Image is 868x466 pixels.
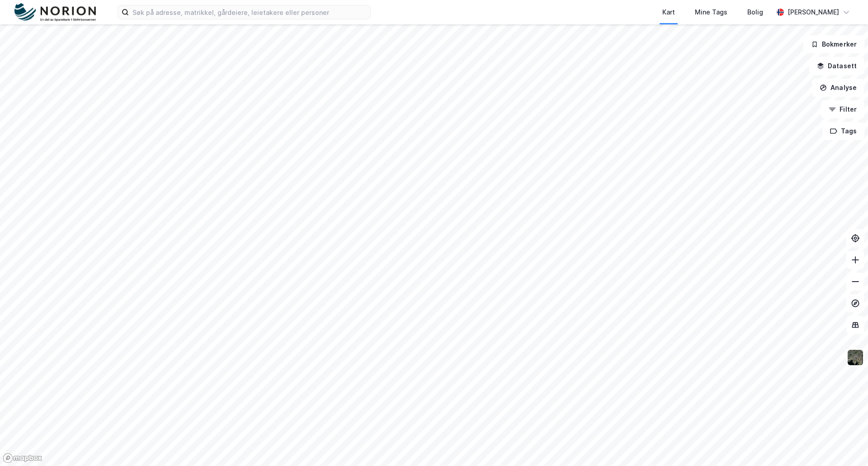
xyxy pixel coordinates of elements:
button: Bokmerker [803,35,864,53]
div: Kart [662,7,675,18]
img: norion-logo.80e7a08dc31c2e691866.png [14,3,96,22]
input: Søk på adresse, matrikkel, gårdeiere, leietakere eller personer [129,5,370,19]
iframe: Chat Widget [823,423,868,466]
img: 9k= [847,349,864,366]
button: Analyse [812,79,864,97]
button: Datasett [809,57,864,75]
div: Bolig [747,7,763,18]
div: [PERSON_NAME] [788,7,839,18]
button: Tags [822,122,864,140]
button: Filter [821,100,864,118]
div: Mine Tags [695,7,727,18]
a: Mapbox homepage [3,453,42,463]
